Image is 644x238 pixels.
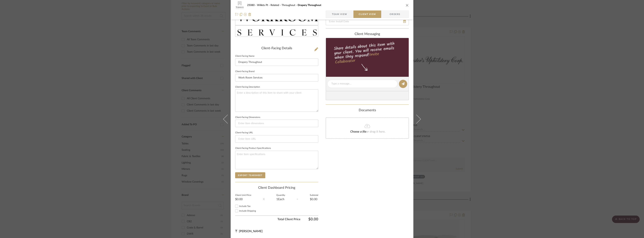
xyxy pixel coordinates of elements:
[359,10,376,18] span: Client View
[282,4,298,7] span: Throughout
[385,10,405,18] span: Orders
[235,132,253,134] label: Client-Facing URL
[235,86,260,88] label: Client-Facing Description
[235,186,318,190] div: Client Dashboard Pricing
[235,172,265,178] button: Export Tearsheet
[235,116,260,118] label: Client-Facing Dimensions
[239,230,263,233] span: [PERSON_NAME]
[325,40,409,66] div: Share details about this item with your client. You will receive emails when they respond!
[297,197,298,201] div: =
[366,130,385,133] span: or drag it here.
[332,10,347,18] span: Team View
[235,74,318,81] input: Enter Client-Facing Brand
[248,13,251,16] img: Remove from project
[239,205,250,207] span: Include Tax
[310,194,318,196] label: Subtotal
[300,217,318,222] span: $0.00
[235,71,255,72] label: Client-Facing Brand
[326,18,409,25] input: Enter Install Date
[276,198,285,201] div: 1 Each
[326,108,409,113] div: Documents
[235,217,300,222] span: Total Client Price
[263,197,265,201] div: X
[235,1,244,9] img: d5ab0fde-5bec-40df-82c7-3281c3f2b07e_48x40.jpg
[247,4,282,7] span: 25080 - Willets Pt - Related
[310,198,318,201] div: $0.00
[405,4,409,7] button: close
[235,135,318,143] input: Enter item URL
[326,32,409,36] div: client Messaging
[235,147,271,149] label: Client-Facing Product Specifications
[235,58,318,66] input: Enter Client-Facing Item Name
[235,194,251,196] label: Client Unit Price
[239,210,256,212] span: Include Shipping
[235,46,318,51] div: Client-Facing Details
[350,130,366,133] span: Choose a file
[235,55,254,57] label: Client-Facing Name
[298,4,321,7] span: Drapery Throughout
[235,198,251,201] div: $0.00
[235,120,318,127] input: Enter item dimensions
[276,194,285,196] label: Quantity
